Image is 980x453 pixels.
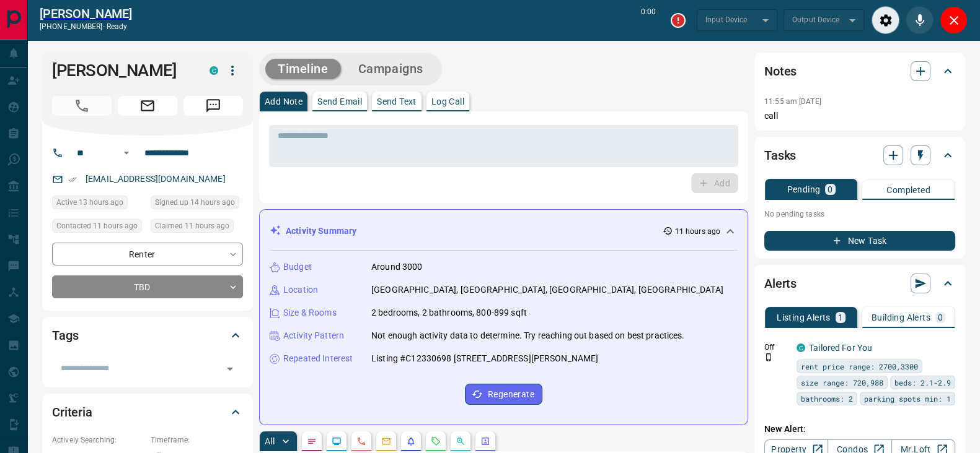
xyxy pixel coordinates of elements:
div: condos.ca [210,66,218,75]
p: Not enough activity data to determine. Try reaching out based on best practices. [371,329,685,342]
svg: Push Notification Only [764,353,773,361]
span: Message [183,96,243,116]
p: Budget [283,261,312,274]
svg: Opportunities [456,436,466,446]
h2: Tags [52,326,78,345]
p: Around 3000 [371,261,422,274]
p: Activity Pattern [283,329,344,342]
svg: Notes [307,436,317,446]
p: Completed [886,186,930,194]
div: Tasks [764,140,955,170]
span: bathrooms: 2 [801,392,853,405]
p: Add Note [265,97,302,106]
span: parking spots min: 1 [864,392,951,405]
span: Signed up 14 hours ago [155,196,235,209]
h2: Notes [764,61,797,81]
span: size range: 720,988 [801,376,883,389]
p: 11:55 am [DATE] [764,97,821,106]
svg: Emails [381,436,391,446]
p: 1 [838,313,843,322]
p: 2 bedrooms, 2 bathrooms, 800-899 sqft [371,306,527,319]
p: Location [283,283,318,296]
a: Tailored For You [809,343,872,353]
h2: Criteria [52,402,92,422]
div: Renter [52,243,243,265]
p: No pending tasks [764,205,955,223]
p: Size & Rooms [283,306,337,319]
div: condos.ca [797,343,805,352]
div: Tue Aug 19 2025 [52,196,144,213]
div: Tue Aug 19 2025 [151,196,243,213]
button: Open [221,360,239,377]
div: Activity Summary11 hours ago [270,220,738,243]
button: Campaigns [346,59,436,79]
p: Send Email [317,97,362,106]
span: beds: 2.1-2.9 [894,376,951,389]
p: Building Alerts [872,313,930,322]
svg: Listing Alerts [406,436,416,446]
div: Alerts [764,269,955,298]
button: Timeline [265,59,341,79]
p: 0:00 [641,6,656,34]
div: Audio Settings [872,6,899,34]
p: Actively Searching: [52,434,144,446]
div: Close [940,6,968,34]
a: [PERSON_NAME] [40,6,132,21]
p: call [764,110,955,123]
p: Activity Summary [286,225,356,238]
p: Listing #C12330698 [STREET_ADDRESS][PERSON_NAME] [371,352,598,365]
svg: Calls [356,436,366,446]
p: 11 hours ago [675,226,720,237]
div: Criteria [52,397,243,427]
p: 0 [828,185,832,194]
svg: Requests [431,436,441,446]
svg: Email Verified [68,175,77,184]
a: [EMAIL_ADDRESS][DOMAIN_NAME] [86,174,226,184]
div: TBD [52,275,243,298]
p: New Alert: [764,423,955,436]
p: Pending [787,185,820,194]
span: rent price range: 2700,3300 [801,360,918,373]
h1: [PERSON_NAME] [52,61,191,80]
p: Repeated Interest [283,352,353,365]
p: Send Text [377,97,417,106]
div: Tue Aug 19 2025 [151,219,243,236]
div: Tue Aug 19 2025 [52,219,144,236]
span: Call [52,96,112,116]
p: Log Call [431,97,464,106]
span: Active 13 hours ago [56,196,123,209]
p: 0 [938,313,943,322]
div: Notes [764,56,955,86]
p: Off [764,342,789,353]
svg: Agent Actions [480,436,490,446]
p: [GEOGRAPHIC_DATA], [GEOGRAPHIC_DATA], [GEOGRAPHIC_DATA], [GEOGRAPHIC_DATA] [371,283,723,296]
h2: Tasks [764,145,796,165]
svg: Lead Browsing Activity [332,436,342,446]
span: ready [107,22,128,31]
span: Email [118,96,177,116]
span: Contacted 11 hours ago [56,220,138,232]
p: All [265,437,275,446]
span: Claimed 11 hours ago [155,220,229,232]
p: [PHONE_NUMBER] - [40,21,132,32]
p: Timeframe: [151,434,243,446]
p: Listing Alerts [777,313,831,322]
h2: Alerts [764,274,797,293]
div: Mute [906,6,934,34]
div: Tags [52,321,243,350]
button: Regenerate [465,384,542,405]
button: New Task [764,231,955,251]
button: Open [119,145,134,160]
